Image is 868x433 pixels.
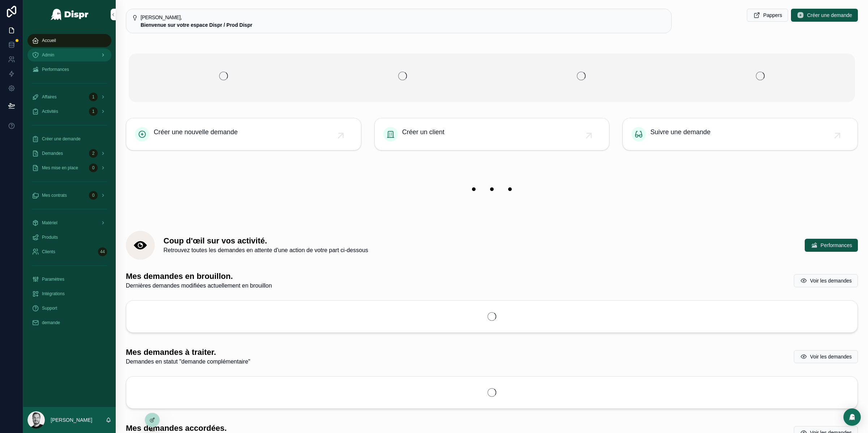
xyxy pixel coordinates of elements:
[42,67,69,72] span: Performances
[791,9,858,22] button: Créer une demande
[23,29,116,339] div: scrollable content
[42,192,67,198] span: Mes contrats
[763,12,782,19] span: Pappers
[27,287,111,300] a: Intégrations
[89,164,98,172] div: 0
[42,276,64,282] span: Paramètres
[126,347,250,357] h1: Mes demandes à traiter.
[42,109,58,114] span: Activités
[27,147,111,160] a: Demandes2
[807,12,852,19] span: Créer une demande
[42,220,58,226] span: Matériel
[42,136,81,142] span: Créer une demande
[205,171,778,208] img: 22208-banner-empty.png
[42,165,78,171] span: Mes mise en place
[843,408,861,426] div: Open Intercom Messenger
[623,118,858,150] a: Suivre une demande
[27,63,111,76] a: Performances
[126,271,272,281] h1: Mes demandes en brouillon.
[51,416,92,424] p: [PERSON_NAME]
[27,316,111,329] a: demande
[27,245,111,258] a: Clients44
[42,234,58,240] span: Produits
[89,149,98,158] div: 2
[42,38,56,43] span: Accueil
[27,161,111,174] a: Mes mise en place0
[27,302,111,315] a: Support
[50,9,89,20] img: App logo
[42,320,60,326] span: demande
[27,34,111,47] a: Accueil
[794,350,858,363] button: Voir les demandes
[42,52,54,58] span: Admin
[27,48,111,61] a: Admin
[89,191,98,200] div: 0
[821,242,852,249] span: Performances
[810,277,852,284] span: Voir les demandes
[98,247,107,256] div: 44
[42,291,65,297] span: Intégrations
[42,150,63,156] span: Demandes
[402,127,444,137] span: Créer un client
[141,15,665,20] h5: Bonjour Nicolas,
[27,231,111,244] a: Produits
[42,249,55,255] span: Clients
[810,353,852,360] span: Voir les demandes
[27,216,111,229] a: Matériel
[89,107,98,116] div: 1
[126,118,361,150] a: Créer une nouvelle demande
[163,246,368,255] span: Retrouvez toutes les demandes en attente d'une action de votre part ci-dessous
[794,274,858,287] button: Voir les demandes
[42,94,56,100] span: Affaires
[163,236,368,246] h1: Coup d'œil sur vos activité.
[126,357,250,366] span: Demandes en statut "demande complémentaire"
[650,127,710,137] span: Suivre une demande
[126,281,272,290] span: Dernières demandes modifiées actuellement en brouillon
[141,21,665,29] div: **Bienvenue sur votre espace Dispr / Prod Dispr**
[154,127,238,137] span: Créer une nouvelle demande
[747,9,788,22] button: Pappers
[27,105,111,118] a: Activités1
[805,239,858,252] button: Performances
[27,90,111,103] a: Affaires1
[27,189,111,202] a: Mes contrats0
[42,305,57,311] span: Support
[27,273,111,286] a: Paramètres
[89,93,98,101] div: 1
[141,22,252,28] strong: Bienvenue sur votre espace Dispr / Prod Dispr
[375,118,609,150] a: Créer un client
[27,132,111,145] a: Créer une demande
